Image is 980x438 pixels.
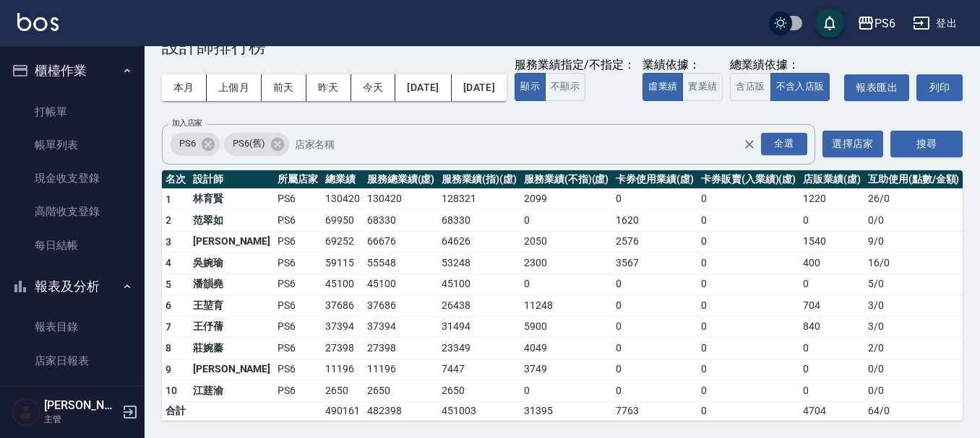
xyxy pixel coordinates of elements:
td: 26 / 0 [864,188,963,210]
td: 0 [612,273,697,295]
td: 0 [697,380,799,402]
td: 7447 [438,359,520,380]
td: 江莛渝 [189,380,274,402]
td: 0 / 0 [864,380,963,402]
td: 0 [799,359,864,380]
td: 68330 [364,210,439,232]
td: PS6 [274,273,322,295]
td: PS6 [274,338,322,359]
span: PS6 [171,136,205,151]
th: 所屬店家 [274,170,322,189]
td: 69252 [322,231,364,253]
th: 設計師 [189,170,274,189]
td: 27398 [322,338,364,359]
button: 搜尋 [890,131,963,157]
td: 0 [799,380,864,402]
td: PS6 [274,380,322,402]
td: 0 [612,380,697,402]
span: 5 [166,279,171,290]
td: 合計 [162,401,189,420]
td: 范翠如 [189,210,274,232]
td: 0 [799,210,864,232]
td: 王伃蒨 [189,316,274,338]
td: 潘韻堯 [189,273,274,295]
td: PS6 [274,359,322,380]
button: Open [758,130,810,158]
span: 6 [166,299,171,311]
td: 4049 [520,338,612,359]
td: 11196 [322,359,364,380]
a: 現金收支登錄 [6,162,139,195]
th: 店販業績(虛) [799,170,864,189]
td: 59115 [322,253,364,274]
div: PS6(舊) [224,133,289,156]
th: 總業績 [322,170,364,189]
td: 0 / 0 [864,359,963,380]
td: 66676 [364,231,439,253]
span: 7 [166,321,171,333]
td: 37686 [364,295,439,317]
button: 上個月 [207,74,262,101]
a: 帳單列表 [6,128,139,162]
td: 0 / 0 [864,210,963,232]
td: 2050 [520,231,612,253]
td: 2650 [322,380,364,402]
td: 莊婉蓁 [189,338,274,359]
button: 選擇店家 [822,131,883,157]
td: 2 / 0 [864,338,963,359]
th: 互助使用(點數/金額) [864,170,963,189]
td: 1540 [799,231,864,253]
th: 服務總業績(虛) [364,170,439,189]
td: 704 [799,295,864,317]
td: 45100 [438,273,520,295]
td: 2576 [612,231,697,253]
td: 26438 [438,295,520,317]
img: Person [12,398,40,426]
button: 實業績 [682,73,723,101]
td: 37394 [322,316,364,338]
td: 128321 [438,188,520,210]
td: 11196 [364,359,439,380]
div: PS6 [171,133,220,156]
a: 高階收支登錄 [6,195,139,228]
a: 每日結帳 [6,229,139,262]
td: 490161 [322,401,364,420]
a: 打帳單 [6,95,139,128]
td: 2650 [364,380,439,402]
td: 0 [799,338,864,359]
th: 服務業績(不指)(虛) [520,170,612,189]
td: 31395 [520,401,612,420]
td: 3567 [612,253,697,274]
button: 前天 [262,74,306,101]
div: PS6 [874,14,895,32]
td: 2300 [520,253,612,274]
td: 0 [520,210,612,232]
td: PS6 [274,231,322,253]
td: 2099 [520,188,612,210]
td: 4704 [799,401,864,420]
td: 5900 [520,316,612,338]
td: 45100 [322,273,364,295]
td: 2650 [438,380,520,402]
td: 55548 [364,253,439,274]
button: 報表及分析 [6,268,139,305]
td: 130420 [364,188,439,210]
th: 卡券販賣(入業績)(虛) [697,170,799,189]
td: 16 / 0 [864,253,963,274]
button: PS6 [851,9,901,38]
label: 加入店家 [172,118,202,128]
td: PS6 [274,210,322,232]
td: 64626 [438,231,520,253]
td: 0 [697,359,799,380]
td: 0 [612,359,697,380]
td: 1220 [799,188,864,210]
td: 3 / 0 [864,316,963,338]
td: 0 [697,231,799,253]
button: 不顯示 [545,73,585,101]
td: 482398 [364,401,439,420]
button: 報表匯出 [844,74,909,101]
a: 店家日報表 [6,344,139,377]
a: 互助日報表 [6,377,139,411]
button: [DATE] [395,74,451,101]
td: 0 [520,380,612,402]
